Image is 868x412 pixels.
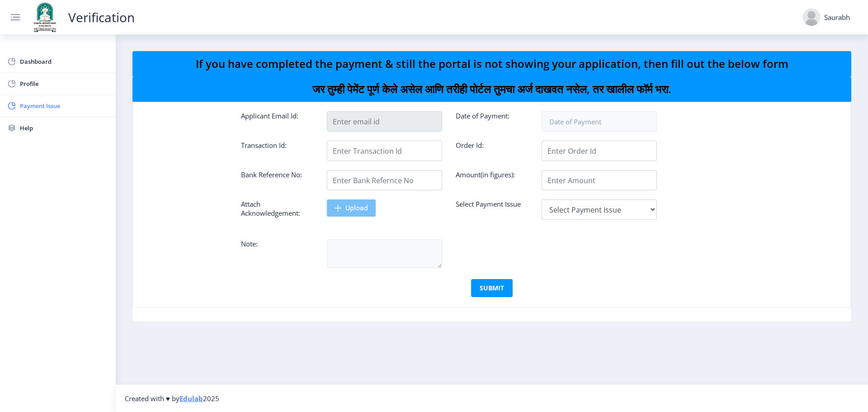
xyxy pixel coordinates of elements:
[241,141,287,150] label: Transaction Id:
[456,141,484,150] label: Order Id:
[327,170,442,190] input: Enter Bank Refernce No
[179,394,203,403] a: Edulab
[471,279,513,297] button: SUBMIT
[327,141,442,161] input: Enter Transaction Id
[542,170,657,190] input: Enter Amount
[456,170,515,179] label: Amount(in figures):
[542,141,657,161] input: Enter Order Id
[327,111,442,132] input: Enter email id
[31,1,59,33] img: solapur_logo.png
[456,111,509,120] label: Date of Payment:
[542,111,657,132] input: Date of Payment
[241,239,258,248] label: Note:
[59,13,144,22] a: Verification
[241,199,313,218] label: Attach Acknowledgement:
[132,76,851,102] nb-card-header: जर तुम्ही पेमेंट पूर्ण केले असेल आणि तरीही पोर्टल तुमचा अर्ज दाखवत नसेल, तर खालील फॉर्म भरा.
[132,51,851,76] nb-card-header: If you have completed the payment & still the portal is not showing your application, then fill o...
[20,78,108,89] span: Profile
[241,170,302,179] label: Bank Reference No:
[20,56,108,67] span: Dashboard
[824,13,850,22] div: Saurabh
[20,100,108,111] span: Payment Issue
[20,123,108,133] span: Help
[241,111,298,120] label: Applicant Email Id:
[125,394,219,403] span: Created with ♥ by 2025
[456,199,521,208] label: Select Payment Issue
